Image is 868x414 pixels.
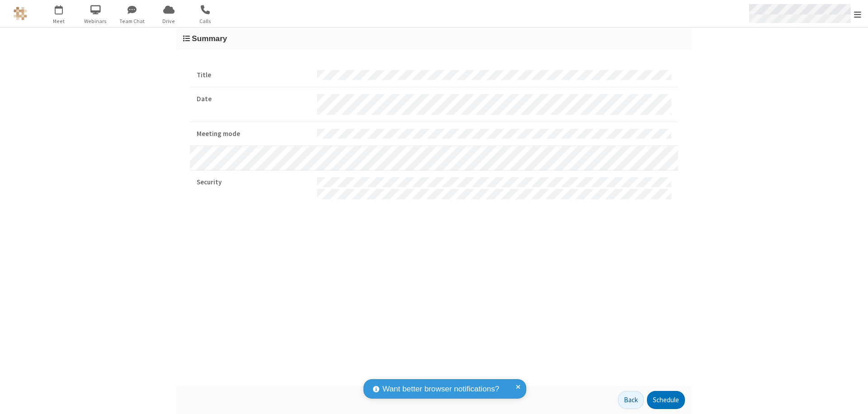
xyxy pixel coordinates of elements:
button: Back [618,391,644,409]
strong: Meeting mode [197,129,310,139]
span: Webinars [79,17,113,25]
button: Schedule [647,391,685,409]
span: Want better browser notifications? [382,383,499,395]
strong: Security [197,177,310,188]
strong: Date [197,94,310,104]
span: Team Chat [115,17,149,25]
iframe: Chat [845,390,861,408]
span: Calls [189,17,222,25]
span: Meet [42,17,76,25]
strong: Title [197,70,310,80]
span: Summary [192,34,227,43]
img: QA Selenium DO NOT DELETE OR CHANGE [14,7,27,20]
span: Drive [152,17,186,25]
